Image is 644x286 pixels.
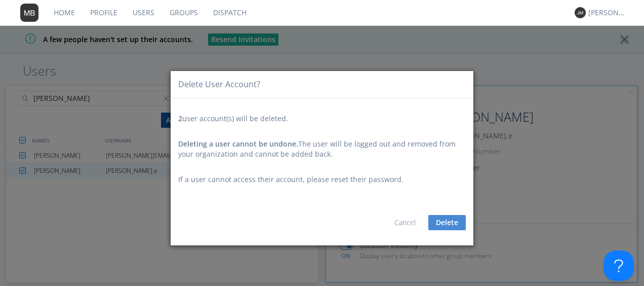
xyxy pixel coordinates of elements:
div: Delete User Account? [178,79,260,90]
button: Delete [428,215,466,230]
span: If a user cannot access their account, please reset their password. [178,174,404,184]
span: user account(s) will be deleted. [178,114,288,123]
img: 373638.png [575,7,586,18]
div: The user will be logged out and removed from your organization and cannot be added back. [178,139,466,159]
div: [PERSON_NAME] [588,8,626,18]
a: Cancel [394,218,416,227]
span: Deleting a user cannot be undone. [178,139,298,149]
span: 2 [178,114,182,123]
img: 373638.png [20,4,38,22]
